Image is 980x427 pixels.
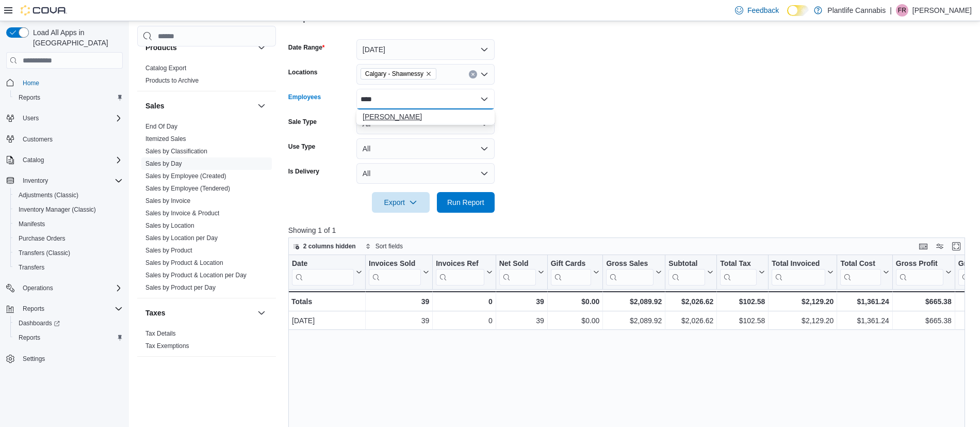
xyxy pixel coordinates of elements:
[145,259,223,267] span: Sales by Product & Location
[787,5,809,16] input: Dark Mode
[668,259,705,269] div: Subtotal
[720,259,757,269] div: Total Tax
[19,76,123,89] span: Home
[19,154,123,166] span: Catalog
[436,259,484,286] div: Invoices Ref
[668,259,705,286] div: Subtotal
[288,43,325,52] label: Date Range
[23,135,53,144] span: Customers
[2,351,127,366] button: Settings
[19,303,48,315] button: Reports
[292,259,354,269] div: Date
[288,225,972,235] p: Showing 1 of 1
[14,331,123,344] span: Reports
[436,259,484,269] div: Invoices Ref
[606,295,662,308] div: $2,089.92
[145,247,192,254] a: Sales by Product
[145,122,177,131] span: End Of Day
[19,282,57,294] button: Operations
[369,295,429,308] div: 39
[356,163,495,184] button: All
[289,240,360,252] button: 2 columns hidden
[145,184,230,193] span: Sales by Employee (Tendered)
[720,315,765,327] div: $102.58
[255,307,268,319] button: Taxes
[288,68,318,76] label: Locations
[145,342,189,350] a: Tax Exemptions
[2,281,127,295] button: Operations
[668,259,713,286] button: Subtotal
[372,192,430,213] button: Export
[292,259,354,286] div: Date
[10,260,127,275] button: Transfers
[145,209,219,217] span: Sales by Invoice & Product
[145,308,166,318] h3: Taxes
[145,101,165,111] h3: Sales
[19,220,45,228] span: Manifests
[145,148,207,155] a: Sales by Classification
[375,242,403,250] span: Sort fields
[19,77,43,89] a: Home
[550,295,599,308] div: $0.00
[14,232,70,245] a: Purchase Orders
[369,315,429,327] div: 39
[469,70,477,78] button: Clear input
[145,308,253,318] button: Taxes
[10,316,127,330] a: Dashboards
[14,218,49,230] a: Manifests
[145,234,218,242] a: Sales by Location per Day
[10,330,127,345] button: Reports
[10,231,127,246] button: Purchase Orders
[447,197,484,208] span: Run Report
[19,133,57,146] a: Customers
[145,284,216,291] a: Sales by Product per Day
[898,4,906,17] span: FR
[145,272,247,279] a: Sales by Product & Location per Day
[499,295,544,308] div: 39
[772,315,834,327] div: $2,129.20
[19,282,123,294] span: Operations
[137,62,276,91] div: Products
[288,118,317,126] label: Sale Type
[29,27,123,48] span: Load All Apps in [GEOGRAPHIC_DATA]
[840,259,880,269] div: Total Cost
[720,259,757,286] div: Total Tax
[606,259,654,269] div: Gross Sales
[827,4,886,17] p: Plantlife Cannabis
[19,154,48,166] button: Catalog
[369,259,421,286] div: Invoices Sold
[21,5,67,15] img: Cova
[772,259,825,286] div: Total Invoiced
[917,240,929,252] button: Keyboard shortcuts
[292,259,362,286] button: Date
[14,189,123,201] span: Adjustments (Classic)
[145,135,186,143] a: Itemized Sales
[14,261,48,274] a: Transfers
[10,217,127,231] button: Manifests
[145,234,218,242] span: Sales by Location per Day
[23,156,44,164] span: Catalog
[2,111,127,125] button: Users
[550,259,591,269] div: Gift Cards
[361,68,436,80] span: Calgary - Shawnessy
[950,240,962,252] button: Enter fullscreen
[145,222,194,230] span: Sales by Location
[19,191,78,199] span: Adjustments (Classic)
[772,295,834,308] div: $2,129.20
[369,259,421,269] div: Invoices Sold
[145,172,226,180] span: Sales by Employee (Created)
[363,112,488,122] span: [PERSON_NAME]
[720,259,765,286] button: Total Tax
[550,259,599,286] button: Gift Cards
[145,210,219,217] a: Sales by Invoice & Product
[292,315,362,327] div: [DATE]
[772,259,825,269] div: Total Invoiced
[912,4,972,17] p: [PERSON_NAME]
[896,315,952,327] div: $665.38
[436,295,492,308] div: 0
[23,305,44,313] span: Reports
[145,77,199,84] a: Products to Archive
[356,39,495,60] button: [DATE]
[255,41,268,54] button: Products
[145,64,186,72] span: Catalog Export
